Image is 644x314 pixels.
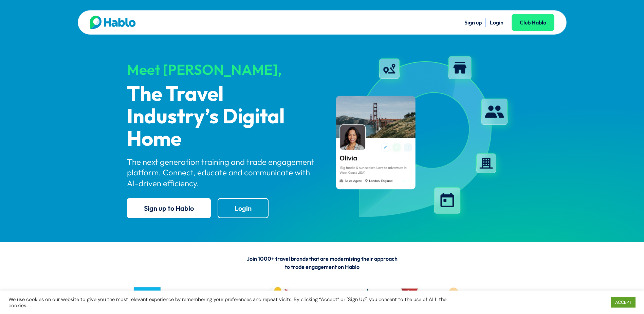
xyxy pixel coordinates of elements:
span: Join 1000+ travel brands that are modernising their approach to trade engagement on Hablo [247,255,398,270]
div: Meet [PERSON_NAME], [127,62,316,77]
img: Hablo logo main 2 [90,16,136,29]
p: The next generation training and trade engagement platform. Connect, educate and communicate with... [127,157,316,189]
a: Login [490,19,503,26]
img: hablo-profile-image [328,51,517,224]
p: The Travel Industry’s Digital Home [127,84,316,151]
a: Login [218,198,269,218]
a: Sign up to Hablo [127,198,211,218]
a: Club Hablo [512,14,554,31]
a: Sign up [464,19,482,26]
a: ACCEPT [611,297,636,308]
div: We use cookies on our website to give you the most relevant experience by remembering your prefer... [8,296,447,309]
